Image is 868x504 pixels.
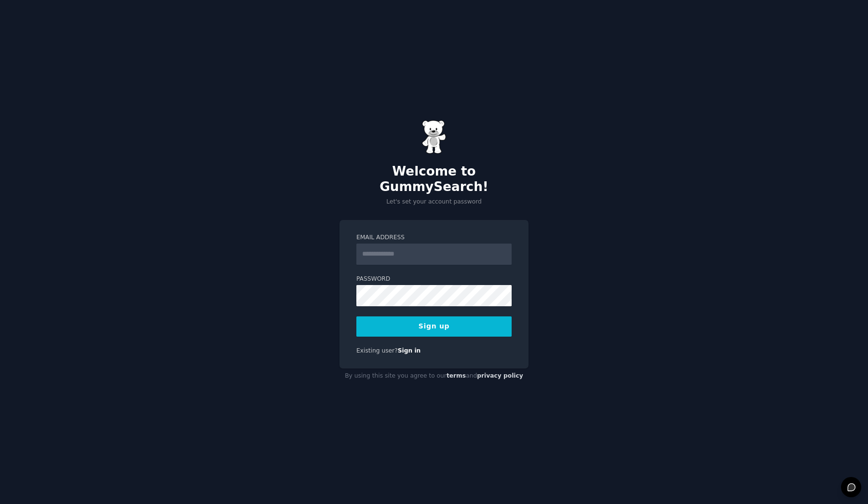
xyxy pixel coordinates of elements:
[356,275,512,284] label: Password
[356,316,512,337] button: Sign up
[339,198,529,206] p: Let's set your account password
[447,372,466,379] a: terms
[477,372,523,379] a: privacy policy
[422,120,446,154] img: Gummy Bear
[356,233,512,242] label: Email Address
[398,347,421,354] a: Sign in
[356,347,398,354] span: Existing user?
[339,368,529,384] div: By using this site you agree to our and
[339,164,529,194] h2: Welcome to GummySearch!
